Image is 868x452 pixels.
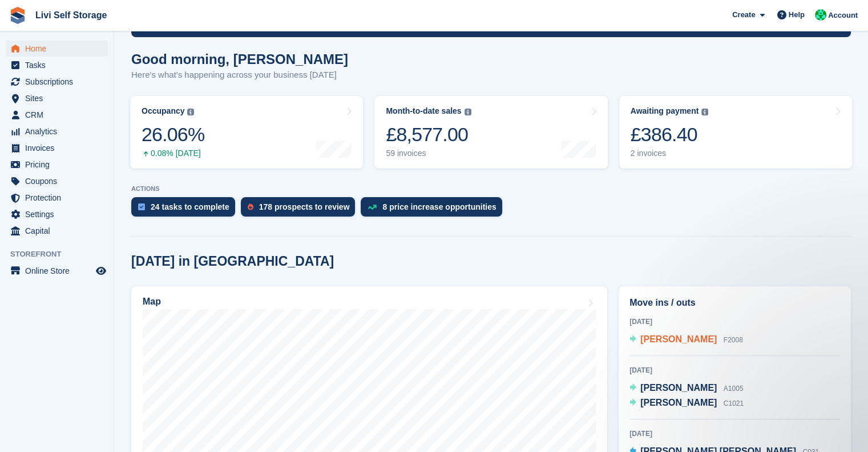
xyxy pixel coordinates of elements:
span: Account [828,10,858,21]
div: [DATE] [629,317,840,327]
a: 24 tasks to complete [131,197,241,222]
a: [PERSON_NAME] C1021 [629,396,744,411]
div: 24 tasks to complete [151,202,229,211]
img: prospect-51fa495bee0391a8d652442698ab0144808aea92771e9ea1ae160a38d050c398.svg [248,203,253,210]
p: Here's what's happening across your business [DATE] [131,69,348,82]
img: price_increase_opportunities-93ffe204e8149a01c8c9dc8f82e8f89637d9d84a8eef4429ea346261dce0b2c0.svg [368,205,377,210]
div: 2 invoices [631,149,709,158]
div: £386.40 [631,123,709,146]
span: Pricing [25,157,94,173]
div: [DATE] [629,429,840,439]
h2: Map [143,297,161,307]
a: [PERSON_NAME] A1005 [629,381,743,396]
div: £8,577.00 [386,123,471,146]
span: C1021 [724,399,744,407]
span: Coupons [25,173,94,189]
h2: [DATE] in [GEOGRAPHIC_DATA] [131,254,334,269]
a: menu [6,107,108,123]
a: menu [6,41,108,57]
span: Create [732,9,755,21]
a: Awaiting payment £386.40 2 invoices [619,96,852,169]
a: Month-to-date sales £8,577.00 59 invoices [374,96,607,169]
a: menu [6,157,108,173]
a: Preview store [94,264,108,278]
div: [DATE] [629,365,840,375]
a: Livi Self Storage [31,6,111,25]
div: 26.06% [142,123,204,146]
div: 0.08% [DATE] [142,149,204,158]
div: 178 prospects to review [259,202,350,211]
img: stora-icon-8386f47178a22dfd0bd8f6a31ec36ba5ce8667c1dd55bd0f319d3a0aa187defe.svg [9,7,26,24]
img: task-75834270c22a3079a89374b754ae025e5fb1db73e45f91037f5363f120a921f8.svg [138,203,145,210]
span: Capital [25,223,94,239]
span: Subscriptions [25,74,94,90]
div: Occupancy [142,106,184,116]
div: Awaiting payment [631,106,699,116]
a: menu [6,90,108,106]
span: Storefront [10,249,114,260]
span: Settings [25,206,94,222]
span: Invoices [25,140,94,156]
span: Online Store [25,263,94,279]
a: menu [6,140,108,156]
h2: Move ins / outs [629,296,840,310]
a: Occupancy 26.06% 0.08% [DATE] [130,96,363,169]
span: A1005 [724,385,744,393]
p: ACTIONS [131,185,851,193]
span: Sites [25,90,94,106]
span: Protection [25,190,94,206]
span: F2008 [724,336,743,344]
a: menu [6,263,108,279]
span: Help [789,9,805,21]
a: [PERSON_NAME] F2008 [629,333,743,347]
span: Analytics [25,123,94,139]
a: menu [6,223,108,239]
a: menu [6,190,108,206]
span: CRM [25,107,94,123]
a: menu [6,206,108,222]
div: 8 price increase opportunities [382,202,496,211]
img: icon-info-grey-7440780725fd019a000dd9b08b2336e03edf1995a4989e88bcd33f0948082b44.svg [465,109,471,115]
a: menu [6,57,108,73]
a: menu [6,173,108,189]
img: icon-info-grey-7440780725fd019a000dd9b08b2336e03edf1995a4989e88bcd33f0948082b44.svg [701,109,708,115]
img: icon-info-grey-7440780725fd019a000dd9b08b2336e03edf1995a4989e88bcd33f0948082b44.svg [187,109,194,115]
a: menu [6,74,108,90]
span: Tasks [25,57,94,73]
img: Joe Robertson [815,9,826,21]
h1: Good morning, [PERSON_NAME] [131,51,348,67]
span: [PERSON_NAME] [640,334,717,344]
div: Month-to-date sales [386,106,461,116]
span: [PERSON_NAME] [640,383,717,393]
a: 8 price increase opportunities [361,197,507,222]
a: menu [6,123,108,139]
span: [PERSON_NAME] [640,398,717,407]
a: 178 prospects to review [241,197,361,222]
div: 59 invoices [386,149,471,158]
span: Home [25,41,94,57]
